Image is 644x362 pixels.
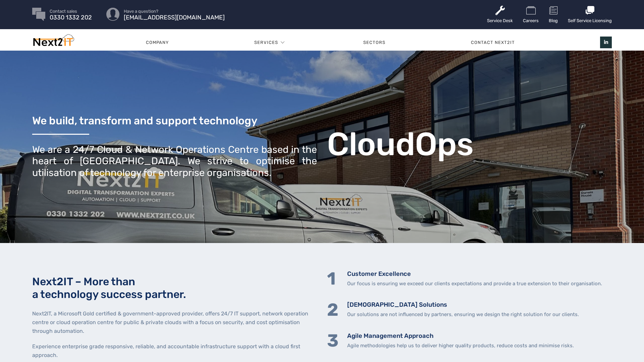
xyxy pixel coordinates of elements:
a: Sectors [321,33,428,53]
p: Our focus is ensuring we exceed our clients expectations and provide a true extension to their or... [347,280,602,288]
h3: We build, transform and support technology [32,115,317,127]
b: CloudOps [327,125,473,164]
p: Experience enterprise grade responsive, reliable, and accountable infrastructure support with a c... [32,342,317,360]
p: Agile methodologies help us to deliver higher quality products, reduce costs and minimise risks. [347,342,574,350]
span: Contact sales [50,9,92,13]
h5: Agile Management Approach [347,332,574,340]
a: Have a question? [EMAIL_ADDRESS][DOMAIN_NAME] [124,9,225,20]
a: Services [254,33,278,53]
a: Contact sales 0330 1332 202 [50,9,92,20]
h5: Customer Excellence [347,270,602,278]
h5: [DEMOGRAPHIC_DATA] Solutions [347,301,579,309]
img: Next2IT [32,34,74,49]
span: 0330 1332 202 [50,15,92,20]
p: Our solutions are not influenced by partners, ensuring we design the right solution for our clients. [347,311,579,318]
a: Contact Next2IT [428,33,558,53]
div: Page 1 [32,309,317,360]
span: [EMAIL_ADDRESS][DOMAIN_NAME] [124,15,225,20]
div: We are a 24/7 Cloud & Network Operations Centre based in the heart of [GEOGRAPHIC_DATA]. We striv... [32,144,317,179]
h2: Next2IT – More than a technology success partner. [32,275,317,301]
p: Next2IT, a Microsoft Gold certified & government-approved provider, offers 24/7 IT support, netwo... [32,309,317,336]
a: Company [103,33,211,53]
span: Have a question? [124,9,225,13]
